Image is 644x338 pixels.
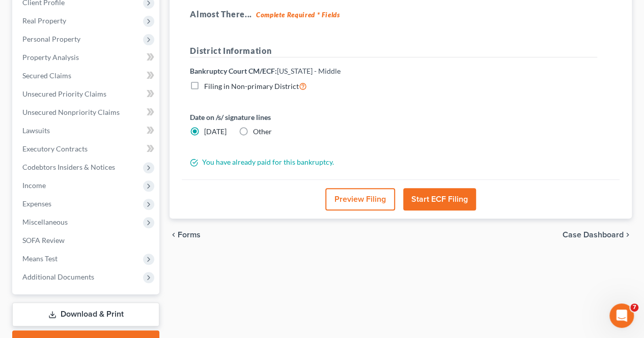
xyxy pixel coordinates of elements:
[12,302,159,326] a: Download & Print
[178,231,201,239] span: Forms
[190,66,341,76] label: Bankruptcy Court CM/ECF:
[22,108,120,116] span: Unsecured Nonpriority Claims
[190,112,388,122] label: Date on /s/ signature lines
[204,82,299,90] span: Filing in Non-primary District
[185,157,602,167] div: You have already paid for this bankruptcy.
[22,163,115,171] span: Codebtors Insiders & Notices
[22,16,66,25] span: Real Property
[22,199,51,208] span: Expenses
[14,103,159,121] a: Unsecured Nonpriority Claims
[190,45,597,57] h5: District Information
[22,126,50,135] span: Lawsuits
[135,233,162,253] span: disappointed reaction
[22,89,106,98] span: Unsecured Priority Claims
[170,231,178,239] i: chevron_left
[306,4,325,23] button: Collapse window
[12,223,338,234] div: Did this answer your question?
[325,4,344,22] div: Close
[141,233,156,253] span: 😞
[14,48,159,67] a: Property Analysis
[7,4,26,23] button: go back
[277,67,341,75] span: [US_STATE] - Middle
[162,233,188,253] span: neutral face reaction
[22,53,79,62] span: Property Analysis
[14,67,159,85] a: Secured Claims
[403,188,476,210] button: Start ECF Filing
[563,231,624,239] span: Case Dashboard
[14,121,159,140] a: Lawsuits
[22,218,68,226] span: Miscellaneous
[22,181,46,190] span: Income
[204,127,227,136] span: [DATE]
[22,71,71,80] span: Secured Claims
[134,266,216,274] a: Open in help center
[14,140,159,158] a: Executory Contracts
[563,231,632,239] a: Case Dashboard chevron_right
[170,231,214,239] button: chevron_left Forms
[14,231,159,250] a: SOFA Review
[325,188,395,210] button: Preview Filing
[22,35,80,43] span: Personal Property
[253,127,272,136] span: Other
[190,8,611,20] h5: Almost There...
[194,233,209,253] span: 😃
[22,236,65,244] span: SOFA Review
[167,233,182,253] span: 😐
[188,233,215,253] span: smiley reaction
[624,231,632,239] i: chevron_right
[609,303,634,328] iframe: Intercom live chat
[22,254,58,263] span: Means Test
[256,11,340,19] strong: Complete Required * Fields
[22,144,88,153] span: Executory Contracts
[14,85,159,103] a: Unsecured Priority Claims
[630,303,638,312] span: 7
[22,272,94,281] span: Additional Documents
